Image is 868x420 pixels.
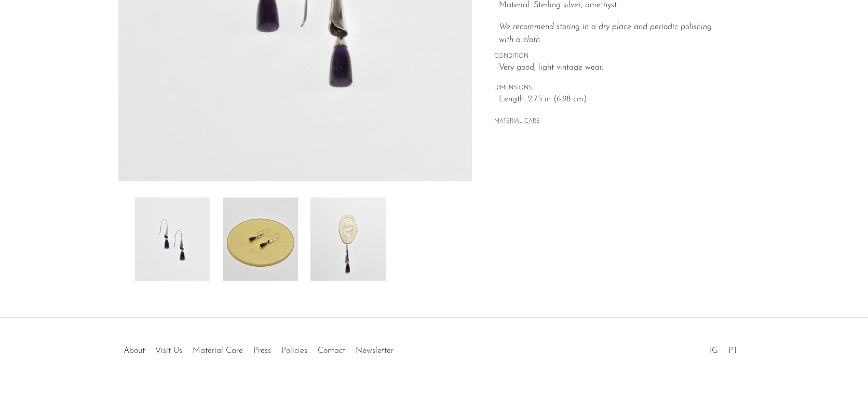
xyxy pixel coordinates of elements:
button: MATERIAL CARE [494,118,540,126]
span: Length: 2.75 in (6.98 cm) [499,93,728,107]
ul: Quick links [118,338,399,358]
a: PT [728,347,738,355]
span: CONDITION [494,52,728,61]
a: Press [253,347,271,355]
span: DIMENSIONS [494,84,728,93]
a: IG [710,347,718,355]
img: Amethyst Drop Earrings [135,198,210,281]
img: Amethyst Drop Earrings [310,198,386,281]
a: Contact [318,347,345,355]
span: Very good; light vintage wear. [499,61,728,75]
i: We recommend storing in a dry place and periodic polishing with a cloth. [499,23,712,45]
img: Amethyst Drop Earrings [223,198,298,281]
a: Policies [281,347,307,355]
a: Visit Us [155,347,182,355]
a: Material Care [193,347,243,355]
a: About [124,347,145,355]
ul: Social Medias [704,338,743,358]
